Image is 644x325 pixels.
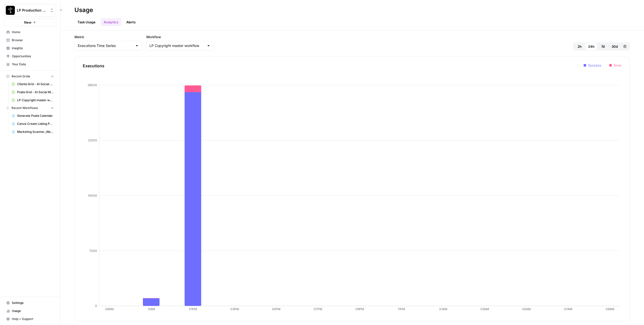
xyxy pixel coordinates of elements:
span: 30d [612,44,618,49]
span: LP Production Workloads [17,8,47,13]
span: Settings [12,301,54,305]
a: Marketing Scanner_Website analysis [9,128,56,136]
span: Your Data [12,62,54,67]
span: New [24,20,31,25]
a: Insights [4,44,56,52]
tspan: 03PM [230,307,239,311]
li: Error [609,63,622,68]
a: Generate Posts Calendar [9,112,56,120]
a: Browse [4,36,56,44]
span: Browse [12,38,54,42]
a: Alerts [123,18,139,26]
tspan: 7000 [89,249,97,253]
span: Home [12,30,54,34]
label: Metric [74,34,142,39]
tspan: 05PM [272,307,280,311]
tspan: 11PM [398,307,405,311]
button: Recent Grids [4,73,56,80]
span: Clients Grid - AI Social Media [17,82,54,86]
button: 30d [609,42,621,50]
span: Usage [12,309,54,313]
a: Task Usage [74,18,99,26]
span: Marketing Scanner_Website analysis [17,130,54,134]
tspan: 01AM [439,307,447,311]
button: New [4,19,56,26]
button: Recent Workflows [4,104,56,112]
span: Posts Grid - AI Social Media [17,90,54,94]
tspan: 09AM [105,307,114,311]
span: 24h [588,44,594,49]
tspan: 01PM [189,307,197,311]
a: Clients Grid - AI Social Media [9,80,56,88]
span: Insights [12,46,54,50]
span: Canva Create Listing Posts (human review to pick properties) [17,122,54,126]
tspan: 0 [95,304,97,308]
a: Usage [4,307,56,315]
button: 7d [597,42,609,50]
label: Workflow [146,34,214,39]
tspan: 05AM [522,307,531,311]
span: LP Copyright master workflow Grid [17,98,54,102]
span: Recent Workflows [12,106,38,110]
a: Opportunities [4,52,56,60]
img: LP Production Workloads Logo [6,6,15,15]
tspan: 09AM [606,307,614,311]
span: Generate Posts Calendar [17,114,54,118]
button: 2h [574,42,585,50]
a: Your Data [4,60,56,68]
tspan: 07AM [564,307,572,311]
span: 2h [578,44,582,49]
a: Settings [4,299,56,307]
tspan: 07PM [314,307,322,311]
span: 7d [601,44,605,49]
tspan: 14000 [88,194,97,197]
a: Home [4,28,56,36]
button: Help + Support [4,315,56,323]
a: Canva Create Listing Posts (human review to pick properties) [9,120,56,128]
a: Analytics [101,18,121,26]
tspan: 09PM [355,307,364,311]
a: LP Copyright master workflow Grid [9,96,56,104]
input: Executions Time Series [78,43,133,48]
span: Opportunities [12,54,54,59]
tspan: 28000 [88,83,97,87]
span: Help + Support [12,317,54,321]
tspan: 21000 [88,138,97,142]
a: Posts Grid - AI Social Media [9,88,56,96]
input: LP Copyright master workflow [149,43,205,48]
button: Workspace: LP Production Workloads [4,4,56,17]
span: Recent Grids [12,74,30,79]
li: Success [584,63,601,68]
div: Usage [74,6,93,14]
tspan: 03AM [480,307,489,311]
tspan: 11AM [148,307,155,311]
